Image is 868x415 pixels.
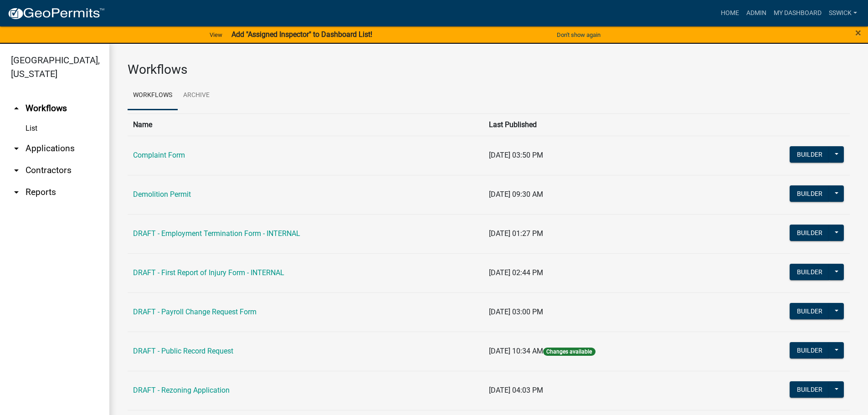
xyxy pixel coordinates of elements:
th: Last Published [483,113,718,136]
i: arrow_drop_down [11,143,22,154]
a: Admin [743,5,770,22]
h3: Workflows [128,62,850,77]
span: [DATE] 09:30 AM [489,190,543,199]
button: Builder [790,264,830,280]
strong: Add "Assigned Inspector" to Dashboard List! [231,30,372,39]
a: Demolition Permit [133,190,191,199]
a: DRAFT - Employment Termination Form - INTERNAL [133,229,300,238]
button: Builder [790,303,830,319]
a: Home [717,5,743,22]
span: [DATE] 10:34 AM [489,347,543,355]
a: DRAFT - First Report of Injury Form - INTERNAL [133,268,284,277]
span: [DATE] 03:50 PM [489,151,543,159]
button: Builder [790,342,830,359]
button: Builder [790,381,830,398]
span: [DATE] 02:44 PM [489,268,543,277]
a: My Dashboard [770,5,825,22]
button: Builder [790,225,830,241]
a: DRAFT - Public Record Request [133,347,233,355]
span: Changes available [543,348,595,356]
span: [DATE] 01:27 PM [489,229,543,238]
span: × [855,26,861,39]
button: Builder [790,185,830,202]
button: Don't show again [553,27,604,42]
span: [DATE] 04:03 PM [489,386,543,395]
i: arrow_drop_up [11,103,22,114]
span: [DATE] 03:00 PM [489,307,543,316]
i: arrow_drop_down [11,187,22,198]
i: arrow_drop_down [11,165,22,176]
a: Archive [178,81,215,110]
a: Complaint Form [133,151,185,159]
button: Builder [790,146,830,163]
button: Close [855,27,861,38]
a: sswick [825,5,861,22]
a: Workflows [128,81,178,110]
a: View [206,27,226,42]
a: DRAFT - Payroll Change Request Form [133,307,257,316]
a: DRAFT - Rezoning Application [133,386,230,395]
th: Name [128,113,483,136]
